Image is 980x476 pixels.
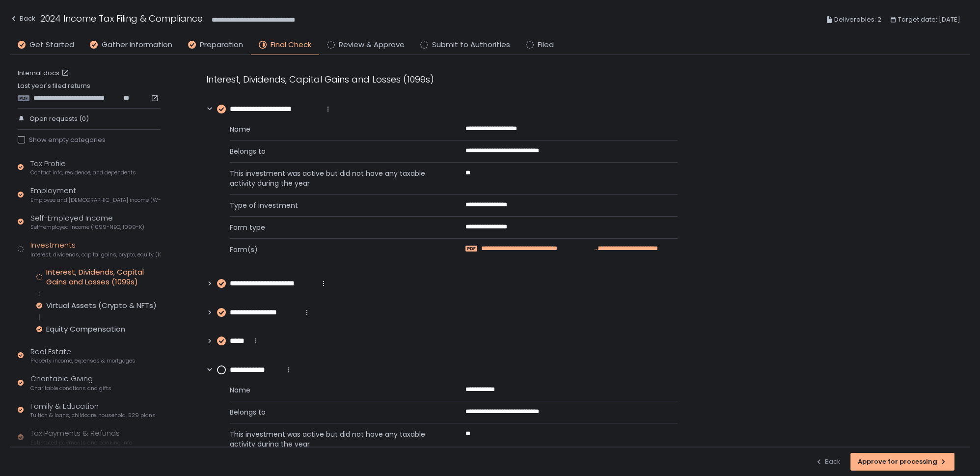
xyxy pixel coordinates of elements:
div: Investments [30,240,161,258]
span: Employee and [DEMOGRAPHIC_DATA] income (W-2s) [30,196,161,204]
span: Preparation [200,39,243,51]
button: Back [815,453,841,471]
span: This investment was active but did not have any taxable activity during the year [230,429,442,449]
div: Approve for processing [858,457,947,466]
div: Virtual Assets (Crypto & NFTs) [46,301,157,310]
span: Property income, expenses & mortgages [30,357,136,364]
span: Deliverables: 2 [834,14,881,26]
div: Real Estate [30,346,136,365]
span: Open requests (0) [29,114,89,123]
span: Interest, dividends, capital gains, crypto, equity (1099s, K-1s) [30,251,161,258]
button: Approve for processing [850,453,954,471]
span: This investment was active but did not have any taxable activity during the year [230,168,442,188]
div: Self-Employed Income [30,213,144,231]
h1: 2024 Income Tax Filing & Compliance [40,12,203,25]
span: Get Started [29,39,74,51]
span: Belongs to [230,407,442,417]
div: Interest, Dividends, Capital Gains and Losses (1099s) [206,73,678,86]
span: Estimated payments and banking info [30,439,132,447]
div: Tax Payments & Refunds [30,428,132,447]
div: Family & Education [30,401,156,420]
span: Belongs to [230,146,442,156]
span: Name [230,124,442,134]
div: Back [815,457,841,466]
div: Charitable Giving [30,373,111,392]
span: Charitable donations and gifts [30,385,111,392]
div: Last year's filed returns [18,82,161,102]
a: Internal docs [18,69,71,78]
button: Back [10,12,35,28]
div: Back [10,13,35,25]
span: Self-employed income (1099-NEC, 1099-K) [30,224,144,231]
span: Form type [230,223,442,232]
span: Review & Approve [339,39,405,51]
span: Gather Information [102,39,172,51]
span: Filed [538,39,554,51]
div: Tax Profile [30,158,136,177]
div: Interest, Dividends, Capital Gains and Losses (1099s) [46,267,161,287]
div: Employment [30,185,161,204]
span: Tuition & loans, childcare, household, 529 plans [30,412,156,419]
div: Equity Compensation [46,324,125,334]
span: Submit to Authorities [432,39,510,51]
span: Type of investment [230,200,442,210]
span: Form(s) [230,245,442,254]
span: Final Check [271,39,311,51]
span: Contact info, residence, and dependents [30,169,136,176]
span: Name [230,385,442,395]
span: Target date: [DATE] [898,14,960,26]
